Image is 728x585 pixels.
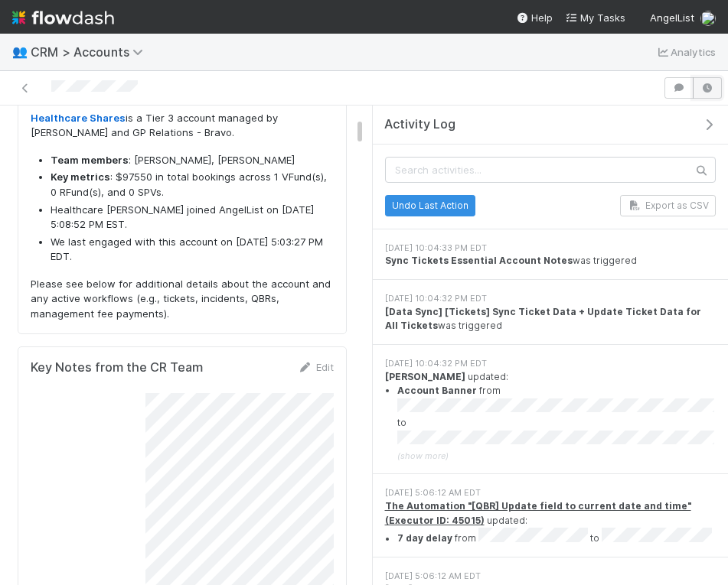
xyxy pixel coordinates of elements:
[31,112,126,124] a: Healthcare Shares
[385,305,717,333] div: was triggered
[385,292,717,305] div: [DATE] 10:04:32 PM EDT
[397,450,449,461] span: (show more)
[298,361,334,373] a: Edit
[385,500,691,525] a: The Automation "[QBR] Update field to current date and time" (Executor ID: 45015)
[31,277,334,322] p: Please see below for additional details about the account and any active workflows (e.g., tickets...
[385,242,717,255] div: [DATE] 10:04:33 PM EDT
[385,499,717,546] div: updated:
[51,235,334,265] li: We last engaged with this account on [DATE] 5:03:27 PM EDT.
[620,195,716,216] button: Export as CSV
[565,10,625,25] a: My Tasks
[385,255,573,266] strong: Sync Tickets Essential Account Notes
[31,44,151,60] span: CRM > Accounts
[31,360,203,375] h5: Key Notes from the CR Team
[385,357,717,370] div: [DATE] 10:04:32 PM EDT
[397,533,452,544] strong: 7 day delay
[700,11,716,26] img: avatar_784ea27d-2d59-4749-b480-57d513651deb.png
[31,111,334,141] p: is a Tier 3 account managed by [PERSON_NAME] and GP Relations - Bravo.
[655,43,716,61] a: Analytics
[397,385,477,396] strong: Account Banner
[397,384,717,463] summary: Account Banner from to (show more)
[51,154,129,166] strong: Team members
[51,170,334,200] li: : $97550 in total bookings across 1 VFund(s), 0 RFund(s), and 0 SPVs.
[397,528,717,546] li: from to
[650,11,694,24] span: AngelList
[385,195,475,216] button: Undo Last Action
[385,157,717,183] input: Search activities...
[51,203,334,232] li: Healthcare [PERSON_NAME] joined AngelList on [DATE] 5:08:52 PM EST.
[51,171,110,183] strong: Key metrics
[565,11,625,24] span: My Tasks
[516,10,553,25] div: Help
[12,5,114,31] img: logo-inverted-e16ddd16eac7371096b0.svg
[385,254,717,268] div: was triggered
[12,45,28,58] span: 👥
[51,153,334,168] li: : [PERSON_NAME], [PERSON_NAME]
[385,306,701,331] strong: [Data Sync] [Tickets] Sync Ticket Data + Update Ticket Data for All Tickets
[385,486,717,499] div: [DATE] 5:06:12 AM EDT
[385,370,717,463] div: updated:
[385,371,465,382] strong: [PERSON_NAME]
[385,570,717,583] div: [DATE] 5:06:12 AM EDT
[384,117,455,132] span: Activity Log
